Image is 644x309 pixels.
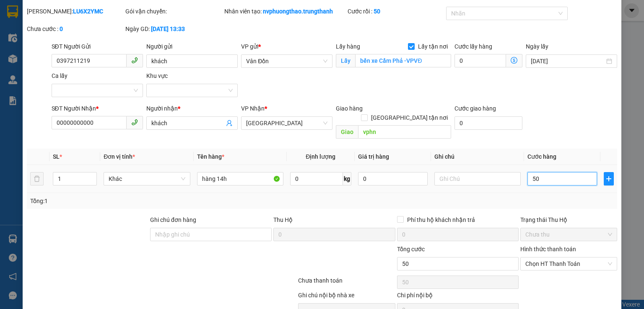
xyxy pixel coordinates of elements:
span: Phí thu hộ khách nhận trả [404,215,478,224]
span: Tổng cước [397,246,425,252]
b: [DATE] 13:33 [151,26,185,32]
label: Ngày lấy [526,43,548,50]
input: Cước giao hàng [454,116,522,130]
div: SĐT Người Nhận [52,104,143,113]
th: Ghi chú [431,149,524,165]
input: Ngày lấy [531,57,605,66]
div: Khu vực [146,71,238,80]
span: phone [131,119,138,126]
div: Người gửi [146,42,238,51]
input: Ghi Chú [434,172,521,185]
div: Chưa thanh toán [297,276,396,291]
span: [GEOGRAPHIC_DATA] tận nơi [368,113,451,122]
b: 50 [374,8,380,15]
label: Ca lấy [52,72,68,79]
span: Hà Nội [246,117,327,129]
div: Trạng thái Thu Hộ [520,215,617,224]
span: Đơn vị tính [104,153,135,160]
div: Tổng: 1 [30,196,249,206]
span: Khác [109,173,185,185]
div: Chưa cước : [27,24,124,33]
b: 0 [60,26,63,32]
label: Hình thức thanh toán [520,246,576,252]
span: Giao [336,125,358,139]
div: Chi phí nội bộ [397,291,519,303]
span: SL [53,153,60,160]
input: Ghi chú đơn hàng [150,228,272,241]
span: kg [343,172,351,185]
b: LU6X2YMC [73,8,103,15]
span: Lấy [336,54,355,67]
div: VP gửi [241,42,332,51]
span: user-add [226,120,233,126]
div: Cước rồi : [348,7,444,16]
b: nvphuongthao.trungthanh [263,8,333,15]
span: Lấy hàng [336,43,360,50]
span: Tên hàng [197,153,224,160]
span: VP Nhận [241,105,265,112]
span: phone [131,57,138,64]
div: Gói vận chuyển: [125,7,222,16]
span: dollar-circle [511,57,517,64]
span: Định lượng [306,153,335,160]
span: Chưa thu [525,228,612,241]
div: Nhân viên tạo: [224,7,346,16]
input: Lấy tận nơi [355,54,451,67]
span: Lấy tận nơi [415,42,451,51]
div: Người nhận [146,104,238,113]
div: [PERSON_NAME]: [27,7,124,16]
span: Giao hàng [336,105,363,112]
div: SĐT Người Gửi [52,42,143,51]
input: VD: Bàn, Ghế [197,172,283,185]
label: Ghi chú đơn hàng [150,216,196,223]
button: plus [604,172,614,185]
label: Cước lấy hàng [454,43,492,50]
input: Dọc đường [358,125,451,139]
span: plus [604,175,613,182]
div: Ghi chú nội bộ nhà xe [298,291,395,303]
label: Cước giao hàng [454,105,496,112]
span: Cước hàng [527,153,556,160]
span: Giá trị hàng [358,153,389,160]
input: Cước lấy hàng [454,54,506,67]
span: Vân Đồn [246,55,327,67]
button: delete [30,172,44,185]
div: Ngày GD: [125,24,222,33]
span: Chọn HT Thanh Toán [525,257,612,270]
span: Thu Hộ [273,216,293,223]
